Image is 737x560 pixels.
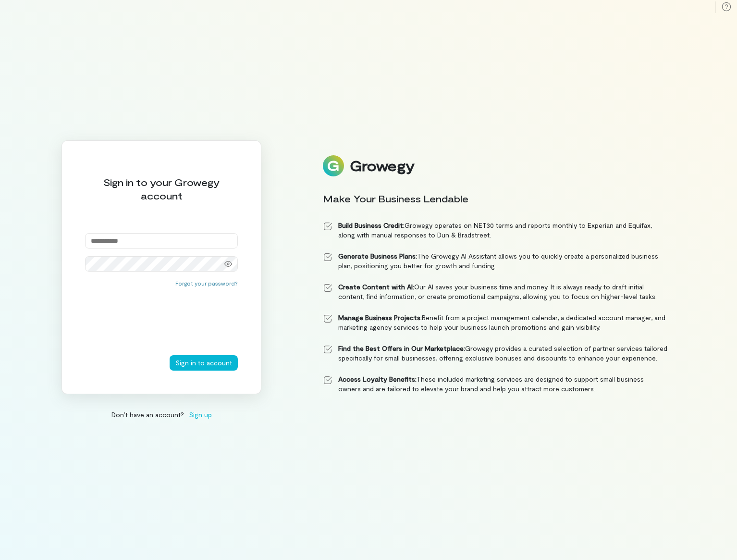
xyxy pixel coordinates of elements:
[323,192,668,205] div: Make Your Business Lendable
[323,313,668,332] li: Benefit from a project management calendar, a dedicated account manager, and marketing agency ser...
[323,221,668,240] li: Growegy operates on NET30 terms and reports monthly to Experian and Equifax, along with manual re...
[338,252,417,260] strong: Generate Business Plans:
[323,155,344,176] img: Logo
[323,344,668,363] li: Growegy provides a curated selection of partner services tailored specifically for small business...
[323,374,668,394] li: These included marketing services are designed to support small business owners and are tailored ...
[189,410,212,420] span: Sign up
[61,410,261,420] div: Don’t have an account?
[338,313,422,322] strong: Manage Business Projects:
[338,283,414,291] strong: Create Content with AI:
[170,355,238,371] button: Sign in to account
[323,251,668,271] li: The Growegy AI Assistant allows you to quickly create a personalized business plan, positioning y...
[175,279,238,287] button: Forgot your password?
[85,175,238,202] div: Sign in to your Growegy account
[338,221,405,229] strong: Build Business Credit:
[323,282,668,301] li: Our AI saves your business time and money. It is always ready to draft initial content, find info...
[350,158,414,174] div: Growegy
[338,375,417,383] strong: Access Loyalty Benefits:
[338,344,465,352] strong: Find the Best Offers in Our Marketplace:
